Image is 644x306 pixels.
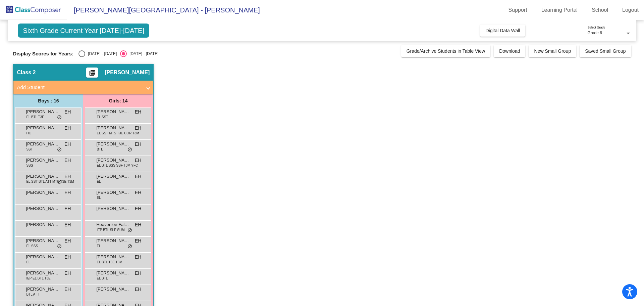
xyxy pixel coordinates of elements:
[67,5,260,15] span: [PERSON_NAME][GEOGRAPHIC_DATA] - [PERSON_NAME]
[26,244,38,249] span: EL SSS
[13,81,153,94] mat-expansion-panel-header: Add Student
[26,163,33,168] span: SSS
[96,205,130,212] span: [PERSON_NAME]
[97,147,103,152] span: BTL
[26,147,33,152] span: SST
[64,141,71,148] span: EH
[64,125,71,132] span: EH
[86,68,98,78] button: Print Students Details
[135,141,141,148] span: EH
[85,51,117,57] div: [DATE] - [DATE]
[529,45,576,57] button: New Small Group
[96,286,130,293] span: [PERSON_NAME]
[96,108,130,115] span: [PERSON_NAME]
[135,173,141,180] span: EH
[64,254,71,261] span: EH
[26,131,31,136] span: HC
[97,131,139,136] span: EL SST MTS T3E COR T3M
[97,227,124,232] span: IEP BTL SLP SUM
[96,221,130,228] span: Heavenlee Falcon
[97,260,122,265] span: EL BTL T3E T3M
[64,237,71,245] span: EH
[97,115,108,120] span: EL SST
[64,221,71,228] span: EH
[586,5,613,15] a: School
[64,108,71,116] span: EH
[57,179,62,185] span: do_not_disturb_alt
[13,94,83,107] div: Boys : 16
[26,205,59,212] span: [PERSON_NAME]
[135,237,141,245] span: EH
[13,51,73,57] span: Display Scores for Years:
[96,270,130,276] span: [PERSON_NAME]
[97,163,138,168] span: EL BTL SSS SSF T3M YFC
[26,237,59,244] span: [PERSON_NAME]
[57,147,62,152] span: do_not_disturb_alt
[96,125,130,131] span: [PERSON_NAME]
[64,270,71,277] span: EH
[26,189,59,196] span: [PERSON_NAME]
[499,48,520,54] span: Download
[534,48,571,54] span: New Small Group
[127,228,132,233] span: do_not_disturb_alt
[617,5,644,15] a: Logout
[97,276,108,281] span: EL BTL
[96,141,130,147] span: [PERSON_NAME]
[503,5,533,15] a: Support
[57,115,62,120] span: do_not_disturb_alt
[135,157,141,164] span: EH
[96,157,130,164] span: [PERSON_NAME]
[57,244,62,249] span: do_not_disturb_alt
[64,286,71,293] span: EH
[588,31,602,35] span: Grade 6
[135,205,141,212] span: EH
[97,195,101,200] span: EL
[480,25,525,37] button: Digital Data Wall
[485,28,520,33] span: Digital Data Wall
[17,69,36,76] span: Class 2
[26,221,59,228] span: [PERSON_NAME]
[26,157,59,164] span: [PERSON_NAME]
[135,270,141,277] span: EH
[135,221,141,228] span: EH
[96,173,130,180] span: [PERSON_NAME]
[26,108,59,115] span: [PERSON_NAME]
[536,5,583,15] a: Learning Portal
[135,286,141,293] span: EH
[26,179,74,184] span: EL SST BTL ATT MTS T3E T3M
[26,254,59,260] span: [PERSON_NAME]
[401,45,491,57] button: Grade/Archive Students in Table View
[26,260,30,265] span: EL
[64,173,71,180] span: EH
[96,237,130,244] span: [PERSON_NAME]
[26,141,59,147] span: [PERSON_NAME]
[18,24,149,38] span: Sixth Grade Current Year [DATE]-[DATE]
[64,189,71,196] span: EH
[407,48,485,54] span: Grade/Archive Students in Table View
[135,108,141,116] span: EH
[64,157,71,164] span: EH
[88,70,96,79] mat-icon: picture_as_pdf
[26,125,59,131] span: [PERSON_NAME]
[135,254,141,261] span: EH
[26,292,39,297] span: BTL ATT
[97,244,101,249] span: EL
[26,115,44,120] span: EL BTL T3E
[127,244,132,249] span: do_not_disturb_alt
[17,84,142,91] mat-panel-title: Add Student
[26,173,59,180] span: [PERSON_NAME]
[135,125,141,132] span: EH
[83,94,153,107] div: Girls: 14
[64,205,71,212] span: EH
[96,189,130,196] span: [PERSON_NAME]
[127,147,132,152] span: do_not_disturb_alt
[580,45,631,57] button: Saved Small Group
[26,286,59,293] span: [PERSON_NAME]
[105,69,150,76] span: [PERSON_NAME]
[135,189,141,196] span: EH
[26,270,59,276] span: [PERSON_NAME]
[494,45,525,57] button: Download
[78,50,158,57] mat-radio-group: Select an option
[26,276,50,281] span: IEP EL BTL T3E
[97,179,101,184] span: EL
